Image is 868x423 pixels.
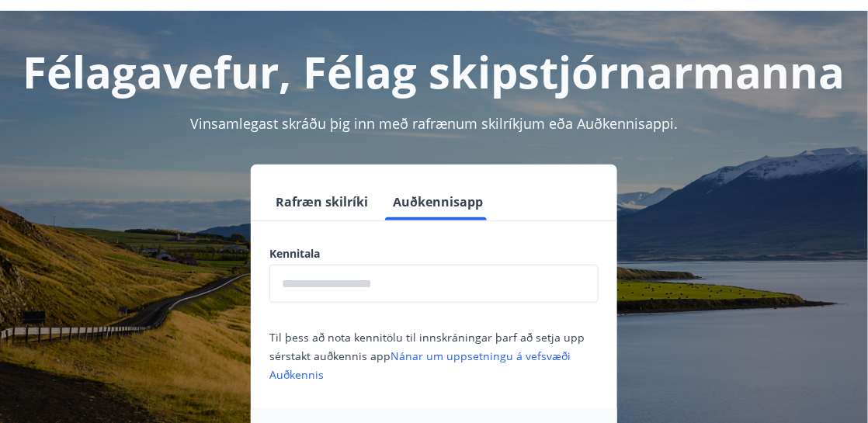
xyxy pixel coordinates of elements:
[387,183,489,220] button: Auðkennisapp
[269,330,585,382] span: Til þess að nota kennitölu til innskráningar þarf að setja upp sérstakt auðkennis app
[269,246,599,262] label: Kennitala
[269,348,571,382] a: Nánar um uppsetningu á vefsvæði Auðkennis
[269,183,374,220] button: Rafræn skilríki
[190,114,678,133] span: Vinsamlegast skráðu þig inn með rafrænum skilríkjum eða Auðkennisappi.
[19,42,849,101] h1: Félagavefur, Félag skipstjórnarmanna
